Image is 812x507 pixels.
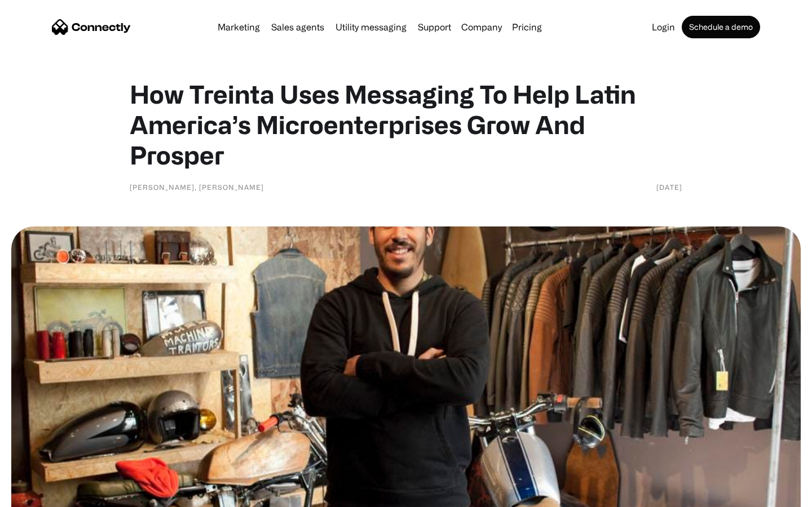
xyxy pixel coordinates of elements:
a: home [52,19,131,35]
div: [PERSON_NAME], [PERSON_NAME] [130,181,264,193]
a: Sales agents [267,23,329,32]
ul: Language list [23,487,68,503]
a: Marketing [213,23,264,32]
a: Login [647,23,679,32]
a: Utility messaging [331,23,411,32]
h1: How Treinta Uses Messaging To Help Latin America’s Microenterprises Grow And Prosper [130,79,682,170]
a: Schedule a demo [682,16,760,38]
a: Pricing [507,23,546,32]
a: Support [413,23,456,32]
aside: Language selected: English [11,487,68,503]
div: Company [458,19,505,35]
div: Company [461,19,502,35]
div: [DATE] [656,181,682,193]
